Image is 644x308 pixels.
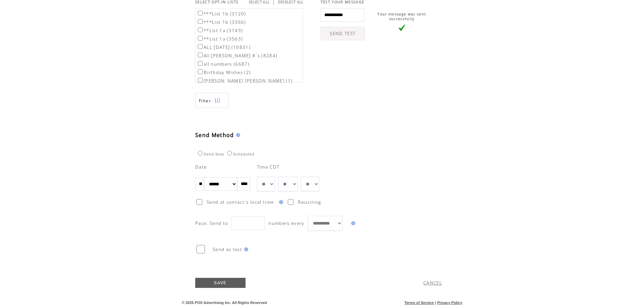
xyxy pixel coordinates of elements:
input: [PERSON_NAME] [PERSON_NAME] (1) [198,78,203,82]
img: help.gif [277,200,283,204]
img: help.gif [349,221,355,225]
input: **List 1a (3563) [198,36,203,41]
a: Terms of Service [405,301,434,305]
span: Recurring [298,199,321,205]
a: Filter [195,93,229,108]
span: Send as test [213,246,242,252]
input: ***List 1b (3366) [198,19,203,24]
label: ***List 1b (3120) [197,11,246,17]
input: all numbers (6687) [198,61,203,66]
img: filters.png [214,93,220,108]
span: Send at contact`s local time [207,199,274,205]
label: Scheduled [225,152,254,156]
span: Send Method [195,131,234,139]
span: | [435,301,436,305]
input: **List 1a (3149) [198,27,203,32]
span: Show filters [199,98,211,104]
label: ALL [DATE] (10831) [197,44,251,50]
label: Birthday Wishes (2) [197,69,251,75]
img: help.gif [242,247,248,251]
a: SAVE [195,278,246,288]
span: Your message was sent successfully [377,12,426,21]
span: © 2025 POS Advertising Inc. All Rights Reserved [182,301,267,305]
img: help.gif [234,133,240,137]
input: ***List 1b (3120) [198,11,203,15]
input: ALL [DATE] (10831) [198,44,203,49]
label: all numbers (6687) [197,61,250,67]
input: Birthday Wishes (2) [198,69,203,74]
span: Pace: Send to [195,220,228,226]
label: [PERSON_NAME] [PERSON_NAME] (1) [197,78,292,84]
span: Date [195,164,207,170]
img: vLarge.png [398,24,405,31]
span: Time CDT [257,164,280,170]
label: All [PERSON_NAME] #`s (8284) [197,53,277,59]
a: SEND TEST [321,27,365,40]
span: numbers every [268,220,304,226]
input: All [PERSON_NAME] #`s (8284) [198,53,203,57]
a: Privacy Policy [437,301,462,305]
a: CANCEL [423,280,442,286]
label: **List 1a (3563) [197,36,243,42]
label: Send Now [196,152,224,156]
label: ***List 1b (3366) [197,19,246,25]
input: Send Now [198,151,203,156]
label: **List 1a (3149) [197,27,243,34]
input: Scheduled [227,151,232,156]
